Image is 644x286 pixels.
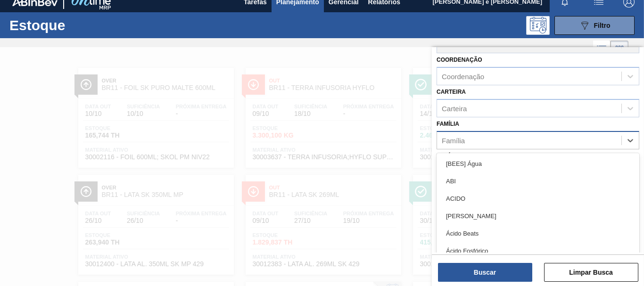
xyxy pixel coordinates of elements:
div: [PERSON_NAME] [437,207,639,225]
div: Visão em Cards [611,41,628,58]
span: Filtro [594,22,611,29]
div: ACIDO [437,190,639,207]
label: Carteira [437,89,466,95]
div: [BEES] Água [437,155,639,172]
div: Ácido Beats [437,225,639,242]
div: Ácido Fosfórico [437,242,639,260]
div: Visão em Lista [593,41,611,58]
div: Carteira [442,104,467,112]
div: Coordenação [442,73,484,81]
label: Coordenação [437,57,482,63]
div: ABI [437,172,639,190]
button: Filtro [554,16,635,35]
label: Família [437,121,459,127]
h1: Estoque [9,20,141,31]
label: Família Rotulada [437,153,492,159]
div: Pogramando: nenhum usuário selecionado [526,16,550,35]
div: Família [442,136,465,144]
